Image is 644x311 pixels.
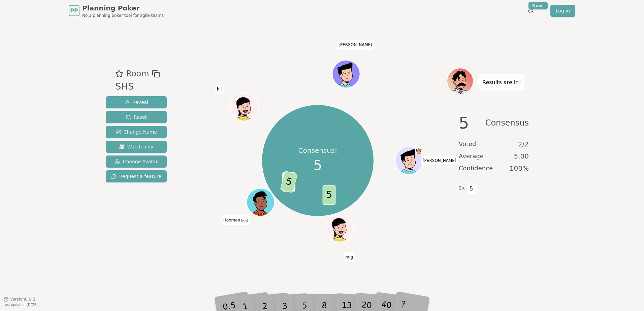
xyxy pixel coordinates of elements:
button: Version0.9.2 [3,297,35,302]
span: Confidence [459,164,493,173]
span: Change Avatar [115,158,158,165]
span: Click to change your name [344,252,355,262]
span: PP [70,7,78,15]
button: Request a feature [106,170,167,182]
span: Change Name [116,129,157,135]
span: 5 [280,171,298,193]
button: Watch only [106,141,167,153]
div: SHS [115,80,160,94]
span: 2 / 2 [518,139,529,149]
span: Average [459,151,484,161]
span: 2 x [459,184,465,192]
p: Consensus! [298,146,337,155]
span: Room [126,68,149,80]
span: Watch only [119,143,154,150]
span: Version 0.9.2 [10,297,35,302]
div: New! [528,2,548,9]
a: Log in [550,5,575,17]
span: 100 % [510,164,529,173]
button: Reveal [106,96,167,108]
button: Add as favourite [115,68,123,80]
span: Click to change your name [215,84,223,94]
a: PPPlanning PokerNo.1 planning poker tool for agile teams [69,3,164,18]
span: Voted [459,139,476,149]
p: Results are in! [482,78,521,87]
span: No.1 planning poker tool for agile teams [82,13,164,18]
span: 5 [468,183,475,195]
button: New! [525,5,537,17]
span: Consensus [485,115,529,131]
span: Planning Poker [82,3,164,13]
span: 5 [322,185,335,205]
button: Change Name [106,126,167,138]
span: 5 [314,155,322,175]
span: Reset [126,114,147,120]
button: Change Avatar [106,155,167,168]
span: Click to change your name [421,156,458,165]
button: Click to change your avatar [247,189,273,215]
span: Last updated: [DATE] [3,303,38,307]
span: 5.00 [514,151,529,161]
span: (you) [240,219,248,222]
span: Reveal [124,99,148,106]
span: Request a feature [111,173,161,180]
span: 5 [459,115,469,131]
span: Click to change your name [337,40,374,50]
span: Click to change your name [222,215,250,225]
button: Reset [106,111,167,123]
span: Matthew is the host [415,147,422,154]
